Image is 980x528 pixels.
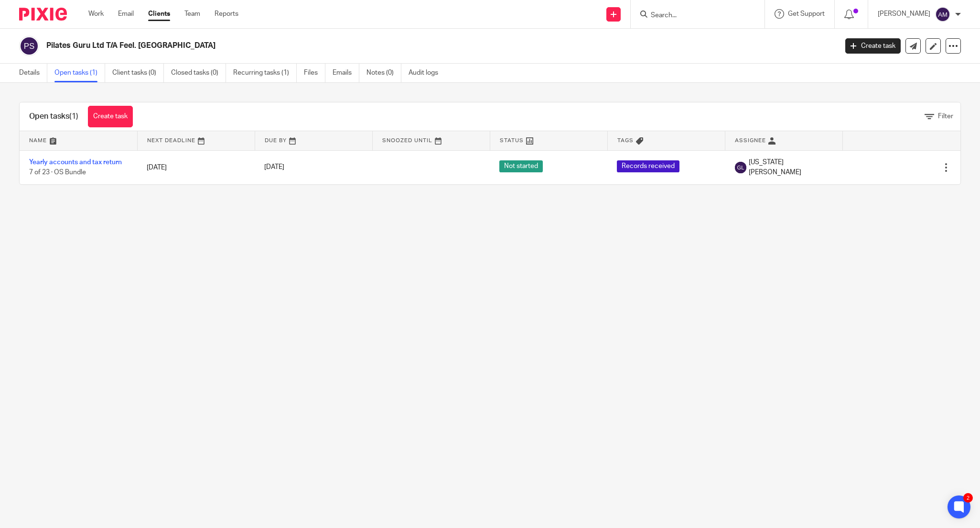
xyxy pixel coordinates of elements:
a: Client tasks (0) [112,64,164,82]
a: Notes (0) [366,64,401,82]
span: Get Support [788,11,825,17]
span: [DATE] [264,164,284,171]
a: Reports [215,9,238,19]
span: (1) [69,112,78,120]
input: Search [650,11,736,20]
img: Pixie [19,8,67,21]
a: Create task [88,106,133,127]
a: Emails [333,64,359,82]
img: svg%3E [935,7,950,22]
a: Closed tasks (0) [171,64,226,82]
a: Audit logs [409,64,445,82]
span: Tags [617,138,634,143]
img: svg%3E [19,36,39,56]
a: Email [118,9,134,19]
span: Filter [938,113,953,120]
span: Records received [617,160,679,172]
p: [PERSON_NAME] [878,9,930,19]
td: [DATE] [137,150,255,184]
a: Open tasks (1) [54,64,105,82]
a: Details [19,64,47,82]
span: [US_STATE][PERSON_NAME] [749,157,833,177]
a: Clients [148,9,170,19]
span: Not started [499,160,543,172]
a: Create task [845,38,901,54]
h2: Pilates Guru Ltd T/A Feel. [GEOGRAPHIC_DATA] [46,41,674,51]
span: Snoozed Until [382,138,432,143]
a: Work [88,9,104,19]
a: Recurring tasks (1) [233,64,297,82]
h1: Open tasks [29,112,78,122]
a: Team [184,9,200,19]
span: 7 of 23 · OS Bundle [29,169,86,176]
img: svg%3E [735,162,746,173]
span: Status [500,138,524,143]
a: Yearly accounts and tax return [29,159,122,166]
div: 2 [963,493,973,503]
a: Files [304,64,325,82]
